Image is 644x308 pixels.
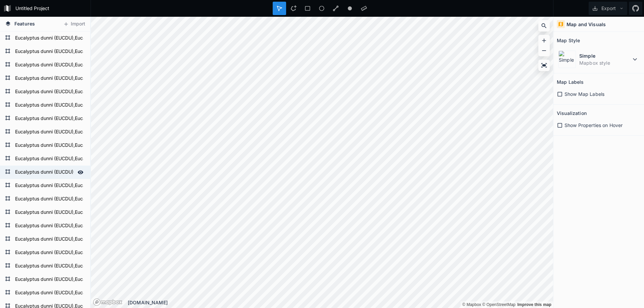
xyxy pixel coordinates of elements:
dd: Mapbox style [579,59,631,66]
dt: Simple [579,52,631,59]
span: Show Properties on Hover [565,122,623,129]
a: Mapbox [462,302,481,307]
a: Mapbox logo [93,298,122,306]
img: Simple [558,51,576,68]
a: OpenStreetMap [482,302,516,307]
a: Map feedback [517,302,551,307]
button: Export [589,2,627,15]
span: Features [14,20,35,27]
h2: Visualization [557,108,587,118]
h2: Map Style [557,35,580,46]
div: [DOMAIN_NAME] [128,299,553,306]
span: Show Map Labels [565,90,604,98]
button: Import [60,19,89,29]
h4: Map and Visuals [567,21,606,28]
h2: Map Labels [557,77,584,87]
